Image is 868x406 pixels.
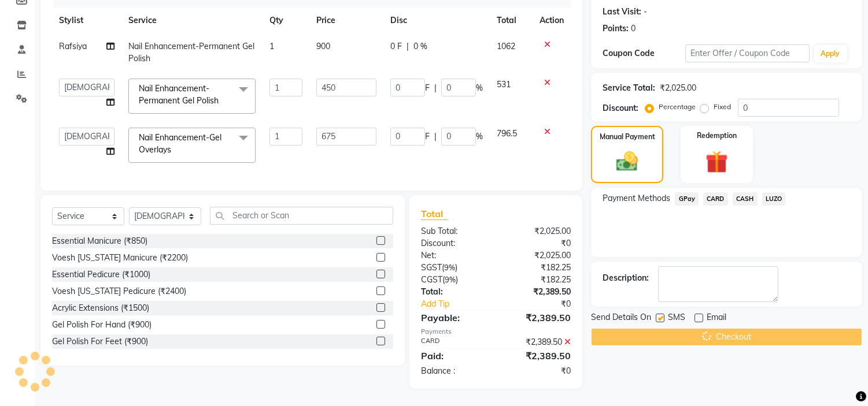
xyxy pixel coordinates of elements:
label: Fixed [714,102,731,112]
span: 796.5 [497,128,517,139]
label: Redemption [697,131,737,141]
div: ₹2,025.00 [496,225,580,237]
div: Last Visit: [603,6,641,18]
th: Service [121,8,263,33]
div: ₹0 [510,298,580,310]
div: ₹2,389.50 [496,349,580,363]
div: ₹2,025.00 [660,82,696,94]
button: Apply [814,45,847,62]
span: % [476,82,483,94]
span: % [476,131,483,143]
div: Service Total: [603,82,655,94]
span: SGST [421,262,442,273]
div: Essential Pedicure (₹1000) [52,269,150,281]
label: Manual Payment [600,132,655,142]
div: ₹0 [496,365,580,377]
span: CASH [733,192,758,206]
span: Send Details On [591,311,651,326]
span: 900 [316,41,330,51]
th: Price [309,8,383,33]
img: _gift.svg [699,148,735,176]
span: Nail Enhancement-Permanent Gel Polish [128,41,254,64]
th: Disc [383,8,490,33]
span: LUZO [762,192,786,206]
div: ₹2,389.50 [496,311,580,325]
input: Enter Offer / Coupon Code [685,44,809,62]
div: Paid: [412,349,496,363]
div: 0 [631,23,636,35]
span: Nail Enhancement-Gel Overlays [139,132,221,155]
span: 0 % [413,40,427,53]
span: CGST [421,274,442,285]
span: 531 [497,79,511,90]
span: 9% [444,263,455,272]
div: Gel Polish For Feet (₹900) [52,336,148,348]
th: Action [533,8,571,33]
div: CARD [412,336,496,348]
span: 1 [269,41,274,51]
th: Total [490,8,533,33]
div: Coupon Code [603,47,685,59]
span: 1062 [497,41,515,51]
div: ₹182.25 [496,262,580,274]
th: Qty [263,8,309,33]
span: Total [421,208,448,220]
div: Points: [603,23,629,35]
span: | [434,131,437,143]
div: Discount: [412,237,496,249]
span: F [425,82,430,94]
div: Payments [421,327,571,337]
div: Voesh [US_STATE] Manicure (₹2200) [52,252,188,264]
div: ₹2,389.50 [496,336,580,348]
img: _cash.svg [610,149,644,174]
div: ₹2,025.00 [496,249,580,262]
th: Stylist [52,8,121,33]
span: GPay [675,192,699,206]
input: Search or Scan [210,207,393,225]
span: F [425,131,430,143]
div: ₹0 [496,237,580,249]
div: Description: [603,272,649,284]
label: Percentage [659,102,696,112]
span: SMS [668,311,685,326]
span: Rafsiya [59,41,87,51]
div: ₹2,389.50 [496,286,580,298]
div: Total: [412,286,496,298]
span: CARD [703,192,728,206]
div: ( ) [412,274,496,286]
a: x [171,144,176,155]
span: Nail Enhancement-Permanent Gel Polish [139,83,219,106]
div: ₹182.25 [496,274,580,286]
span: Payment Methods [603,192,670,204]
a: Add Tip [412,298,510,310]
div: Sub Total: [412,225,496,237]
div: Essential Manicure (₹850) [52,235,147,247]
div: Payable: [412,311,496,325]
span: Email [707,311,726,326]
div: - [644,6,647,18]
div: Acrylic Extensions (₹1500) [52,302,149,314]
a: x [219,95,224,106]
span: | [407,40,409,53]
div: ( ) [412,262,496,274]
div: Discount: [603,102,638,114]
div: Gel Polish For Hand (₹900) [52,319,152,331]
div: Balance : [412,365,496,377]
span: | [434,82,437,94]
div: Net: [412,249,496,262]
span: 0 F [390,40,402,53]
span: 9% [445,275,456,284]
div: Voesh [US_STATE] Pedicure (₹2400) [52,285,186,297]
